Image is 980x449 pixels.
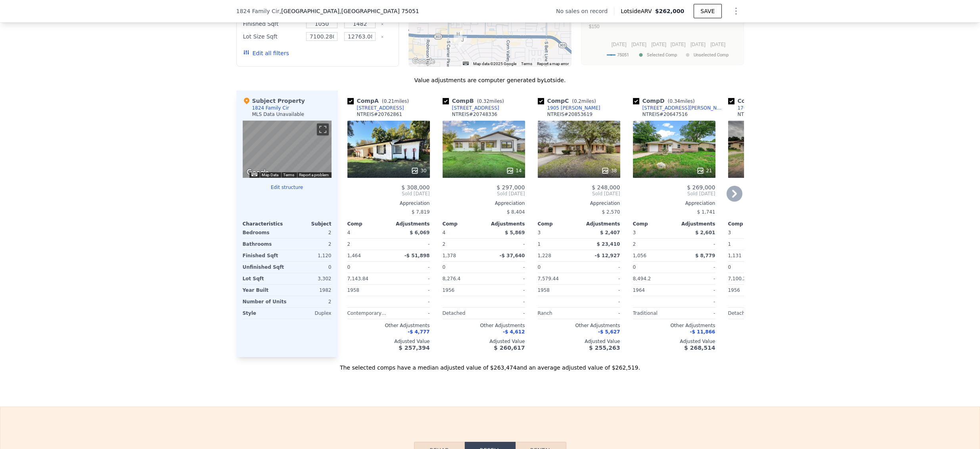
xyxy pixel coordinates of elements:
[728,221,769,227] div: Comp
[245,168,271,178] img: Google
[581,285,620,296] div: -
[390,262,430,273] div: -
[589,24,599,30] text: $150
[507,209,525,215] span: $ 8,404
[289,227,332,238] div: 2
[443,322,525,329] div: Other Adjustments
[538,276,559,281] span: 7,579.44
[251,173,257,176] button: Keyboard shortcuts
[538,239,577,250] div: 1
[243,184,332,191] button: Edit structure
[280,7,419,15] span: , [GEOGRAPHIC_DATA]
[696,167,712,175] div: 21
[581,296,620,307] div: -
[728,322,811,329] div: Other Adjustments
[357,111,403,118] div: NTREIS # 20762861
[243,18,301,29] div: Finished Sqft
[728,230,731,235] span: 3
[347,239,387,250] div: 2
[452,105,499,111] div: [STREET_ADDRESS]
[485,273,525,284] div: -
[243,262,286,273] div: Unfinished Sqft
[243,250,286,261] div: Finished Sqft
[633,338,715,345] div: Adjusted Value
[290,296,331,307] div: 2
[676,262,715,273] div: -
[381,35,384,39] button: Clear
[405,253,430,258] span: -$ 51,898
[728,239,768,250] div: 1
[347,322,430,329] div: Other Adjustments
[399,345,430,351] span: $ 257,394
[581,273,620,284] div: -
[503,329,525,335] span: -$ 4,612
[443,308,482,319] div: Detached
[676,308,715,319] div: -
[611,42,626,47] text: [DATE]
[347,308,387,319] div: Contemporary/Modern
[633,253,646,258] span: 1,056
[728,3,744,19] button: Show Options
[252,111,305,118] div: MLS Data Unavailable
[410,56,437,67] img: Google
[401,184,430,191] span: $ 308,000
[243,49,289,57] button: Edit all filters
[479,98,489,104] span: 0.32
[538,200,620,206] div: Appreciation
[485,285,525,296] div: -
[687,184,715,191] span: $ 269,000
[601,167,617,175] div: 38
[728,308,768,319] div: Detached
[289,250,332,261] div: 1,120
[581,262,620,273] div: -
[458,36,467,50] div: 2522 Brady Ln
[452,111,498,118] div: NTREIS # 20748336
[494,345,525,351] span: $ 260,617
[633,221,674,227] div: Comp
[317,123,329,135] button: Toggle fullscreen view
[390,239,430,250] div: -
[443,221,484,227] div: Comp
[621,7,655,15] span: Lotside ARV
[236,76,744,84] div: Value adjustments are computer generated by Lotside .
[262,172,279,178] button: Map Data
[347,285,387,296] div: 1958
[538,221,579,227] div: Comp
[347,105,404,111] a: [STREET_ADDRESS]
[728,285,768,296] div: 1956
[665,98,698,104] span: ( miles)
[245,168,271,178] a: Open this area in Google Maps (opens a new window)
[410,230,430,235] span: $ 6,069
[474,98,507,104] span: ( miles)
[538,97,599,105] div: Comp C
[676,285,715,296] div: -
[694,52,729,58] text: Unselected Comp
[728,97,790,105] div: Comp E
[728,276,749,281] span: 7,100.28
[676,296,715,307] div: -
[695,253,715,258] span: $ 8,779
[522,62,533,66] a: Terms
[236,357,744,372] div: The selected comps have a median adjusted value of $263,474 and an average adjusted value of $262...
[647,52,677,58] text: Selected Comp
[728,105,791,111] a: 1709 [PERSON_NAME]
[287,221,332,227] div: Subject
[289,285,332,296] div: 1982
[412,209,430,215] span: $ 7,819
[690,42,706,47] text: [DATE]
[454,30,462,44] div: 614 Greenbrook Ln
[243,121,332,178] div: Map
[389,221,430,227] div: Adjustments
[347,338,430,345] div: Adjusted Value
[408,329,430,335] span: -$ 4,777
[670,42,685,47] text: [DATE]
[347,97,412,105] div: Comp A
[243,296,287,307] div: Number of Units
[569,98,599,104] span: ( miles)
[642,111,688,118] div: NTREIS # 20647516
[633,276,651,281] span: 8,494.2
[597,241,620,247] span: $ 23,410
[633,308,673,319] div: Traditional
[443,191,525,197] span: Sold [DATE]
[484,221,525,227] div: Adjustments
